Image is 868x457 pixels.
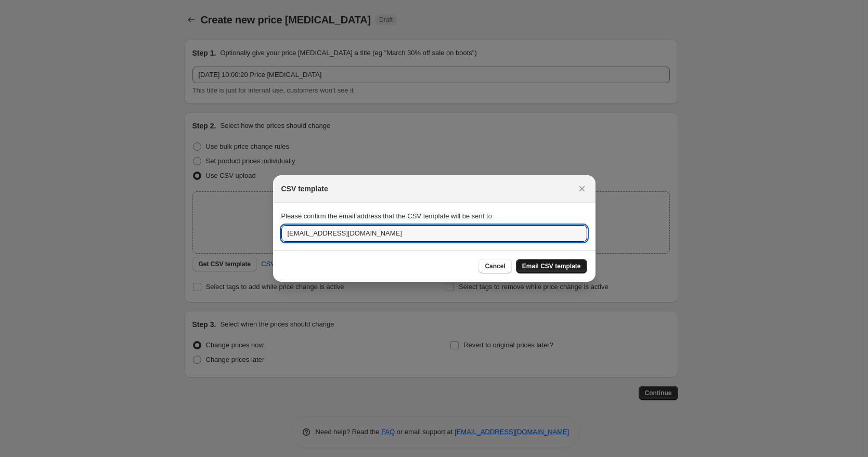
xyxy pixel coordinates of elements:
span: Please confirm the email address that the CSV template will be sent to [281,212,492,220]
span: Email CSV template [522,262,581,270]
h2: CSV template [281,184,328,194]
button: Cancel [478,259,511,273]
button: Email CSV template [516,259,587,273]
button: Close [575,181,589,196]
span: Cancel [485,262,505,270]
